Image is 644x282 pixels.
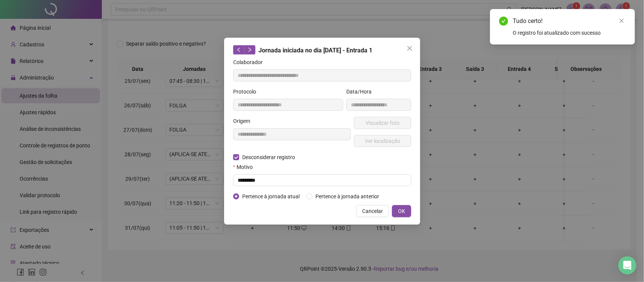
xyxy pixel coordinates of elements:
button: Ver localização [354,135,411,147]
button: Close [404,42,416,54]
button: Visualizar foto [354,117,411,129]
button: OK [392,205,411,217]
span: close [407,45,413,51]
label: Origem [233,117,255,125]
span: check-circle [499,17,508,26]
label: Colaborador [233,58,267,66]
div: O registro foi atualizado com sucesso [513,29,626,37]
span: Pertence à jornada anterior [312,192,382,201]
label: Data/Hora [346,87,377,96]
button: Cancelar [356,205,389,217]
span: left [236,47,241,52]
div: Open Intercom Messenger [618,256,636,274]
button: right [244,45,255,54]
div: Jornada iniciada no dia [DATE] - Entrada 1 [233,45,411,55]
span: right [247,47,252,52]
label: Protocolo [233,87,261,96]
a: Close [618,17,626,25]
span: OK [398,207,405,215]
button: left [233,45,244,54]
div: Tudo certo! [513,17,626,26]
span: Cancelar [362,207,383,215]
span: close [619,18,624,23]
span: Desconsiderar registro [239,153,298,161]
label: Motivo [233,163,258,171]
span: Pertence à jornada atual [239,192,303,201]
